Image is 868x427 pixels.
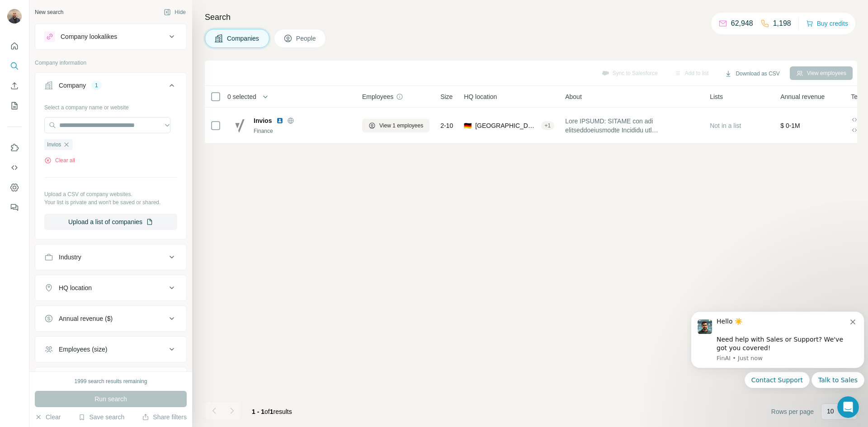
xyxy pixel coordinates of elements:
button: Buy credits [806,17,848,30]
button: Download as CSV [718,67,786,80]
button: Use Surfe API [7,160,22,176]
button: Save search [78,413,124,422]
img: Avatar [7,9,22,23]
div: Select a company name or website [44,100,177,112]
span: results [252,408,292,415]
button: Company1 [35,75,186,100]
button: View 1 employees [362,119,429,132]
span: Invios [254,116,272,125]
span: Employees [362,92,393,101]
iframe: Intercom notifications message [687,303,868,394]
span: 0 selected [227,92,256,101]
div: Company lookalikes [61,32,117,41]
span: 1 - 1 [252,408,264,415]
div: Finance [254,127,351,135]
button: Technologies [35,369,186,391]
span: Annual revenue [780,92,825,101]
button: Enrich CSV [7,78,22,94]
button: Feedback [7,199,22,216]
p: 62,948 [731,18,753,29]
div: Annual revenue ($) [59,314,113,323]
button: HQ location [35,277,186,299]
span: Companies [227,34,260,43]
iframe: Intercom live chat [837,396,859,418]
p: Upload a CSV of company websites. [44,190,177,198]
span: Lore IPSUMD: SITAME con adi elitseddoeiusmodte Incididu utl Etdoloremagnaaliqu eni Admin Veniamqu... [565,117,699,135]
span: HQ location [464,92,497,101]
p: Your list is private and won't be saved or shared. [44,198,177,206]
button: Annual revenue ($) [35,308,186,329]
span: [GEOGRAPHIC_DATA], [GEOGRAPHIC_DATA] [475,121,537,130]
span: of [264,408,270,415]
p: 1,198 [773,18,791,29]
button: Employees (size) [35,338,186,360]
p: Company information [35,59,187,67]
div: 1999 search results remaining [75,377,147,385]
img: Logo of Invios [232,118,246,133]
span: 2-10 [440,121,453,130]
div: + 1 [541,122,555,130]
button: Company lookalikes [35,26,186,47]
div: Employees (size) [59,345,107,354]
span: Size [440,92,453,101]
span: About [565,92,582,101]
button: My lists [7,98,22,114]
div: Industry [59,253,81,262]
span: People [296,34,317,43]
button: Share filters [142,413,187,422]
button: Use Surfe on LinkedIn [7,140,22,156]
h4: Search [205,11,857,23]
button: Hide [157,5,192,19]
span: 🇩🇪 [464,121,472,130]
span: View 1 employees [379,122,423,130]
button: Industry [35,246,186,268]
span: 1 [270,408,274,415]
button: Quick start [7,38,22,54]
img: LinkedIn logo [276,117,283,124]
span: Lists [710,92,723,101]
span: $ 0-1M [780,122,800,129]
span: Rows per page [771,407,814,416]
p: 10 [827,407,834,416]
div: HQ location [59,283,92,292]
div: Company [59,81,86,90]
span: Not in a list [710,122,741,129]
button: Search [7,58,22,74]
div: 1 [91,81,102,89]
button: Dashboard [7,179,22,196]
div: New search [35,8,63,16]
button: Upload a list of companies [44,214,177,230]
span: Invios [47,141,61,149]
button: Clear all [44,156,75,164]
button: Clear [35,413,61,422]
